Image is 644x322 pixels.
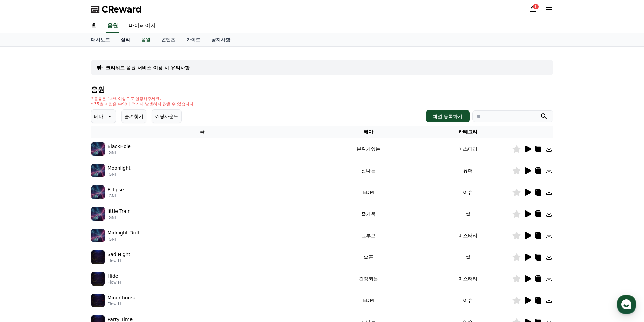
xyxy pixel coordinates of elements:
[108,165,131,172] p: Moonlight
[106,64,190,71] a: 크리워드 음원 서비스 이용 시 유의사항
[91,272,105,286] img: music
[533,4,539,9] div: 1
[108,294,137,301] p: Minor house
[91,109,116,123] button: 테마
[313,268,423,290] td: 긴장되는
[206,33,236,46] a: 공지사항
[108,258,130,264] p: Flow H
[313,181,423,203] td: EDM
[424,290,512,311] td: 이슈
[424,203,512,225] td: 썰
[108,251,130,258] p: Sad Night
[91,294,105,307] img: music
[121,109,146,123] button: 즐겨찾기
[21,224,25,230] span: 홈
[108,280,121,285] p: Flow H
[424,138,512,160] td: 미스터리
[108,193,124,199] p: IGNI
[152,109,182,123] button: 쇼핑사운드
[424,126,512,138] th: 카테고리
[424,246,512,268] td: 썰
[91,126,314,138] th: 곡
[102,4,142,15] span: CReward
[108,186,124,193] p: Eclipse
[91,207,105,221] img: music
[426,110,469,122] button: 채널 등록하기
[91,96,195,101] p: * 볼륨은 15% 이상으로 설정해주세요.
[91,86,553,93] h4: 음원
[313,290,423,311] td: EDM
[91,185,105,199] img: music
[62,225,70,230] span: 대화
[156,33,181,46] a: 콘텐츠
[424,268,512,290] td: 미스터리
[181,33,206,46] a: 가이드
[313,160,423,181] td: 신나는
[91,142,105,156] img: music
[108,172,131,177] p: IGNI
[91,164,105,177] img: music
[91,101,195,107] p: * 35초 미만은 수익이 적거나 발생하지 않을 수 있습니다.
[45,214,87,231] a: 대화
[91,4,142,15] a: CReward
[313,203,423,225] td: 즐거움
[108,143,131,150] p: BlackHole
[424,181,512,203] td: 이슈
[313,246,423,268] td: 슬픈
[424,225,512,246] td: 미스터리
[108,150,131,155] p: IGNI
[86,19,102,33] a: 홈
[106,19,119,33] a: 음원
[313,138,423,160] td: 분위기있는
[108,215,131,220] p: IGNI
[104,224,113,230] span: 설정
[313,126,423,138] th: 테마
[424,160,512,181] td: 유머
[91,229,105,242] img: music
[115,33,136,46] a: 실적
[108,301,137,307] p: Flow H
[123,19,161,33] a: 마이페이지
[108,273,118,280] p: Hide
[313,225,423,246] td: 그루브
[91,250,105,264] img: music
[108,229,140,237] p: Midnight Drift
[86,33,115,46] a: 대시보드
[108,237,140,242] p: IGNI
[138,33,153,46] a: 음원
[108,208,131,215] p: little Train
[529,5,537,14] a: 1
[87,214,130,231] a: 설정
[2,214,45,231] a: 홈
[94,112,103,121] p: 테마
